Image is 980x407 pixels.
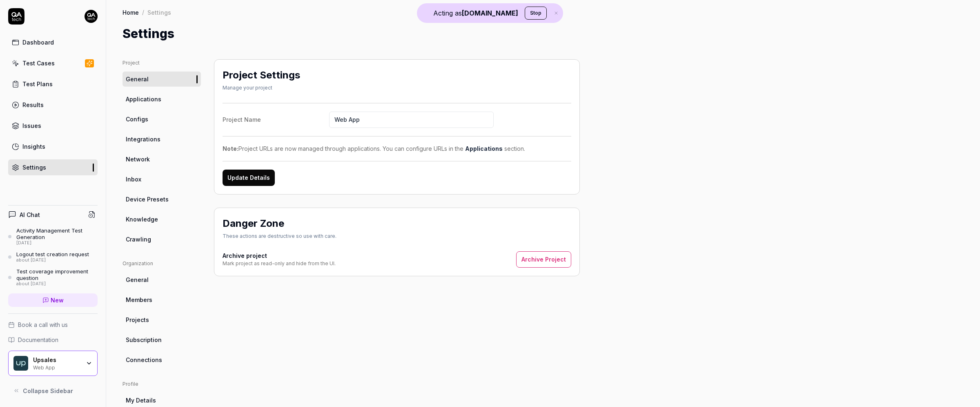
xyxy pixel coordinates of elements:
[126,356,162,364] span: Connections
[8,55,98,71] a: Test Cases
[122,8,139,16] a: Home
[223,170,275,186] button: Update Details
[223,233,336,240] div: These actions are destructive so use with care.
[223,260,336,267] div: Mark project as read-only and hide from the UI.
[142,8,144,16] div: /
[16,268,98,282] div: Test coverage improvement question
[16,240,98,246] div: [DATE]
[122,272,201,287] a: General
[8,97,98,113] a: Results
[8,320,98,329] a: Book a call with us
[8,293,98,307] a: New
[516,251,571,268] button: Archive Project
[122,172,201,187] a: Inbox
[126,95,161,103] span: Applications
[122,380,201,388] div: Profile
[18,335,58,344] span: Documentation
[22,38,54,47] div: Dashboard
[18,320,68,329] span: Book a call with us
[8,382,98,399] button: Collapse Sidebar
[122,92,201,107] a: Applications
[122,232,201,247] a: Crawling
[122,292,201,307] a: Members
[122,352,201,367] a: Connections
[223,68,300,83] h2: Project Settings
[33,364,80,370] div: Web App
[126,315,149,324] span: Projects
[122,72,201,87] a: General
[8,118,98,134] a: Issues
[223,144,571,153] div: Project URLs are now managed through applications. You can configure URLs in the section.
[126,295,152,304] span: Members
[147,8,171,16] div: Settings
[33,356,80,364] div: Upsales
[8,227,98,246] a: Activity Management Test Generation[DATE]
[122,332,201,347] a: Subscription
[22,121,41,130] div: Issues
[126,335,162,344] span: Subscription
[16,251,89,257] div: Logout test creation request
[8,251,98,263] a: Logout test creation requestabout [DATE]
[126,135,160,143] span: Integrations
[16,227,98,241] div: Activity Management Test Generation
[122,312,201,327] a: Projects
[122,25,174,43] h1: Settings
[8,139,98,154] a: Insights
[122,260,201,267] div: Organization
[126,115,148,123] span: Configs
[8,335,98,344] a: Documentation
[51,296,64,304] span: New
[126,155,150,163] span: Network
[223,84,300,92] div: Manage your project
[22,163,46,172] div: Settings
[122,192,201,207] a: Device Presets
[329,112,494,128] input: Project Name
[122,132,201,147] a: Integrations
[22,80,53,88] div: Test Plans
[8,268,98,287] a: Test coverage improvement questionabout [DATE]
[126,215,158,224] span: Knowledge
[13,356,28,371] img: Upsales Logo
[8,159,98,175] a: Settings
[85,10,98,23] img: 7ccf6c19-61ad-4a6c-8811-018b02a1b829.jpg
[8,351,98,376] button: Upsales LogoUpsalesWeb App
[465,145,503,152] a: Applications
[23,387,73,395] span: Collapse Sidebar
[122,112,201,127] a: Configs
[122,152,201,167] a: Network
[223,216,284,231] h2: Danger Zone
[8,34,98,50] a: Dashboard
[223,145,238,152] strong: Note:
[223,251,336,260] h4: Archive project
[20,210,40,219] h4: AI Chat
[22,101,44,109] div: Results
[525,7,547,20] button: Stop
[126,175,141,183] span: Inbox
[126,396,156,405] span: My Details
[16,257,89,263] div: about [DATE]
[126,275,149,284] span: General
[122,212,201,227] a: Knowledge
[126,195,169,203] span: Device Presets
[8,76,98,92] a: Test Plans
[16,281,98,287] div: about [DATE]
[22,142,45,151] div: Insights
[223,115,329,124] div: Project Name
[126,235,151,244] span: Crawling
[126,75,149,83] span: General
[22,59,55,67] div: Test Cases
[122,59,201,67] div: Project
